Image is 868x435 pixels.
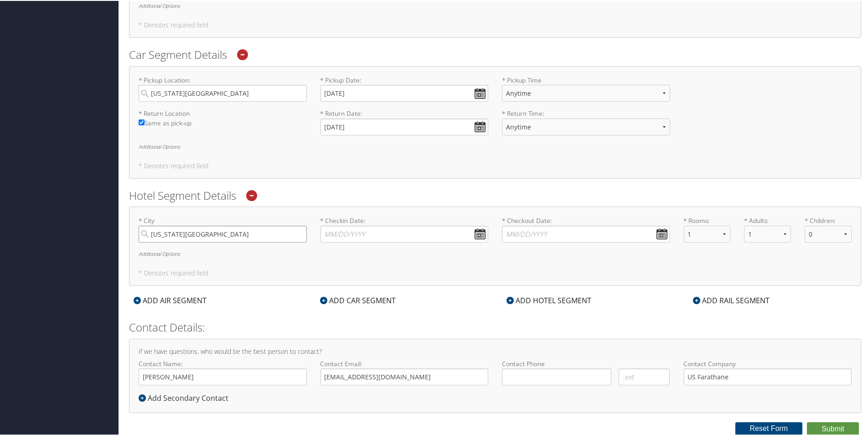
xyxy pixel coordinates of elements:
h2: Hotel Segment Details [129,187,861,202]
label: * City [139,215,307,241]
div: ADD HOTEL SEGMENT [502,294,596,305]
label: * Children: [805,215,852,224]
label: * Adults: [744,215,791,224]
input: * Pickup Date: [320,84,489,101]
h5: * Denotes required field [139,21,852,27]
label: * Return Date: [320,108,489,134]
button: Submit [807,421,859,435]
h6: Additional Options: [139,2,852,7]
label: * Pickup Location: [139,75,307,101]
input: Same as pick-up [139,119,145,124]
label: * Rooms: [684,215,731,224]
h2: Contact Details: [129,319,861,334]
label: Same as pick-up [139,118,307,132]
input: Contact Email: [320,368,489,384]
h6: Additional Options: [139,143,852,148]
h2: Car Segment Details [129,46,861,62]
button: Reset Form [735,421,803,434]
div: ADD AIR SEGMENT [129,294,211,305]
h6: Additional Options: [139,250,852,255]
div: Add Secondary Contact [139,392,233,403]
div: ADD CAR SEGMENT [315,294,400,305]
input: * Checkout Date: [502,225,670,242]
select: * Return Time: [502,118,670,135]
label: * Pickup Time [502,75,670,108]
label: * Checkout Date: [502,215,670,241]
h4: If we have questions, who would be the best person to contact? [139,347,852,354]
label: * Checkin Date: [320,215,489,241]
label: Contact Name: [139,358,307,384]
label: * Return Location [139,108,307,117]
label: Contact Phone [502,358,670,368]
label: Contact Company [684,358,852,384]
input: Contact Name: [139,368,307,384]
h5: * Denotes required field [139,162,852,168]
label: * Pickup Date: [320,75,489,101]
input: Contact Company [684,368,852,384]
select: * Pickup Time [502,84,670,101]
input: * Return Date: [320,118,489,135]
h5: * Denotes required field [139,269,852,275]
label: * Return Time: [502,108,670,141]
label: Contact Email: [320,358,489,384]
input: .ext [619,368,670,384]
div: ADD RAIL SEGMENT [688,294,774,305]
input: * Checkin Date: [320,225,489,242]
